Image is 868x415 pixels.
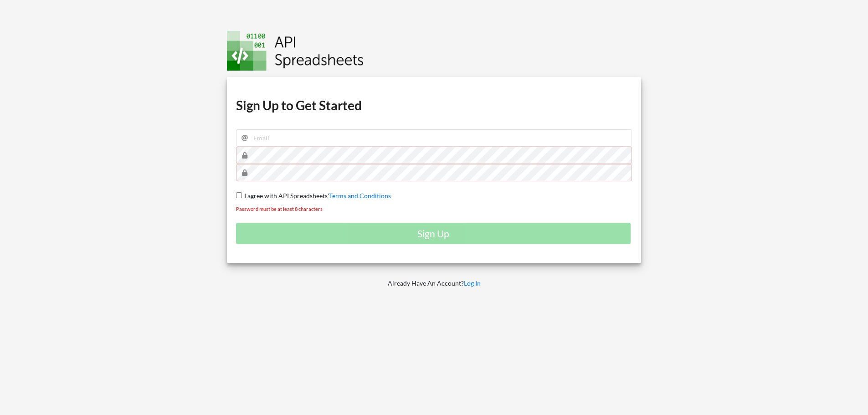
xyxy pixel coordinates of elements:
[329,192,391,200] a: Terms and Conditions
[227,31,364,71] img: Logo.png
[464,279,481,287] a: Log In
[221,279,648,288] p: Already Have An Account?
[236,206,323,212] small: Password must be at least 8 characters
[242,192,329,200] span: I agree with API Spreadsheets'
[236,129,632,147] input: Email
[236,97,632,113] h1: Sign Up to Get Started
